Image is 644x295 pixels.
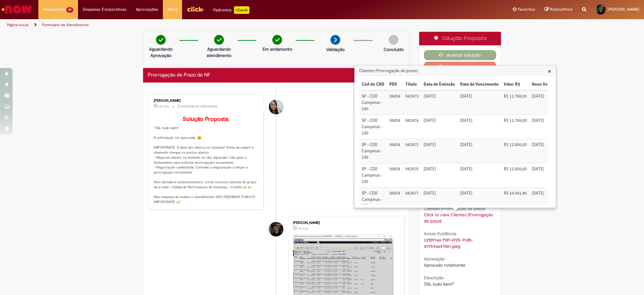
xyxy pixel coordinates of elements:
[158,105,169,108] span: 14h atrás
[501,188,529,212] td: Valor R$: R$ 10.041,46
[298,227,309,230] time: 28/08/2025 16:37:23
[421,115,458,139] td: Data de Emissão: 22/08/2025
[136,6,158,13] span: Aprovações
[458,90,501,115] td: Data de Vencimento: 05/09/2025
[146,46,176,59] p: Aguardando Aprovação
[387,90,403,115] td: PDV: 36654
[421,79,458,90] th: Data de Emissão
[359,139,387,163] td: Cód do CDD: SP - CDD Campinas - 230
[501,163,529,188] td: Valor R$: R$ 12.600,00
[177,104,218,109] small: Comentários adicionais
[330,35,340,45] img: arrow-next.png
[501,139,529,163] td: Valor R$: R$ 12.600,00
[424,50,497,60] button: Aceitar solução
[458,188,501,212] td: Data de Vencimento: 05/09/2025
[158,105,169,108] time: 28/08/2025 18:01:14
[529,163,569,188] td: Novo Vencimento: 10/09/2025
[359,163,387,188] td: Cód do CDD: SP - CDD Campinas - 230
[403,163,421,188] td: Título: 942876
[263,46,292,52] p: Em andamento
[403,139,421,163] td: Título: 942875
[608,7,639,12] span: [PERSON_NAME]
[529,90,569,115] td: Novo Vencimento: 10/09/2025
[183,116,229,123] b: Solução Proposta:
[83,6,126,13] span: Despesas Corporativas
[424,231,456,236] b: Anexo Evidência
[529,115,569,139] td: Novo Vencimento: 10/09/2025
[458,115,501,139] td: Data de Vencimento: 05/09/2025
[529,139,569,163] td: Novo Vencimento: 10/09/2025
[359,79,387,90] th: Cód do CDD
[403,79,421,90] th: Título
[403,188,421,212] td: Título: 942877
[424,237,473,249] a: Download de c2fd91aa-f18f-4f25-91db-d1954aa47de1.jpeg
[269,222,283,236] div: Gabriel Braga Diniz
[269,100,283,114] div: Valeria Maria Da Conceicao
[1,3,33,16] img: ServiceNow
[384,46,404,53] p: Concluído
[213,6,249,14] div: Padroniza
[387,188,403,212] td: PDV: 36654
[214,35,224,45] img: check-circle-green.png
[168,6,177,13] span: More
[148,72,210,78] h2: Prorrogação de Prazo de NF Histórico de tíquete
[421,139,458,163] td: Data de Emissão: 22/08/2025
[5,19,425,31] ul: Trilhas de página
[66,7,73,13] span: 29
[293,221,398,225] div: [PERSON_NAME]
[187,4,204,14] img: click_logo_yellow_360x200.png
[424,256,445,262] b: Aprovação
[154,99,258,103] div: [PERSON_NAME]
[419,32,501,45] div: Solução Proposta
[204,46,234,59] p: Aguardando atendimento
[501,90,529,115] td: Valor R$: R$ 11.788,00
[424,206,485,211] b: Clientes (Prorrogação de prazo)
[355,66,556,76] h3: Clientes (Prorrogação de prazo)
[421,188,458,212] td: Data de Emissão: 22/08/2025
[424,212,493,224] a: Click to view Clientes (Prorrogação de prazo)
[529,79,569,90] th: Novo Vencimento
[424,262,465,268] span: Aprovado totalmente
[7,22,29,27] a: Página inicial
[421,163,458,188] td: Data de Emissão: 22/08/2025
[298,227,309,230] span: 16h atrás
[43,6,65,13] span: Requisições
[421,90,458,115] td: Data de Emissão: 22/08/2025
[359,115,387,139] td: Cód do CDD: SP - CDD Campinas - 230
[272,35,282,45] img: check-circle-green.png
[501,79,529,90] th: Valor R$
[403,115,421,139] td: Título: 942874
[387,115,403,139] td: PDV: 36654
[529,188,569,212] td: Novo Vencimento: 10/09/2025
[387,79,403,90] th: PDV
[359,188,387,212] td: Cód do CDD: SP - CDD Campinas - 230
[548,68,551,74] button: Close
[550,6,573,12] span: Rascunhos
[326,46,345,53] p: Validação
[548,67,551,75] span: ×
[359,90,387,115] td: Cód do CDD: SP - CDD Campinas - 230
[501,115,529,139] td: Valor R$: R$ 11.788,00
[545,7,573,13] a: Rascunhos
[387,163,403,188] td: PDV: 36654
[424,62,497,72] button: Rejeitar Solução
[156,35,166,45] img: check-circle-green.png
[458,79,501,90] th: Data de Vencimento
[42,22,89,27] a: Formulário de Atendimento
[387,139,403,163] td: PDV: 36654
[154,116,258,205] p: "Olá, tudo bem? A solicitação foi aprovada. 😀 IMPORTANTE: A data não alterou no sistema? Antes de...
[389,35,398,45] img: img-circle-grey.png
[403,90,421,115] td: Título: 942873
[234,6,249,14] p: +GenAi
[458,163,501,188] td: Data de Vencimento: 05/09/2025
[458,139,501,163] td: Data de Vencimento: 05/09/2025
[354,65,556,208] div: Clientes (Prorrogação de prazo)
[518,6,535,13] span: Favoritos
[424,275,444,281] b: Descrição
